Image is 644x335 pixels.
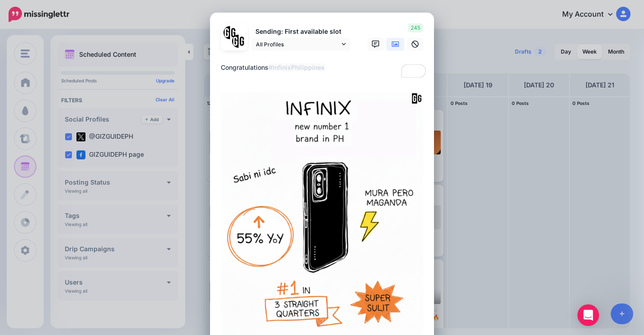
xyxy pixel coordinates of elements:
[577,304,599,326] div: Open Intercom Messenger
[221,62,428,73] div: Congratulations
[224,26,237,39] img: 353459792_649996473822713_4483302954317148903_n-bsa138318.png
[251,27,350,37] p: Sending: First available slot
[221,62,428,80] textarea: To enrich screen reader interactions, please activate Accessibility in Grammarly extension settings
[408,23,423,32] span: 245
[232,35,245,48] img: JT5sWCfR-79925.png
[251,38,350,51] a: All Profiles
[256,40,340,49] span: All Profiles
